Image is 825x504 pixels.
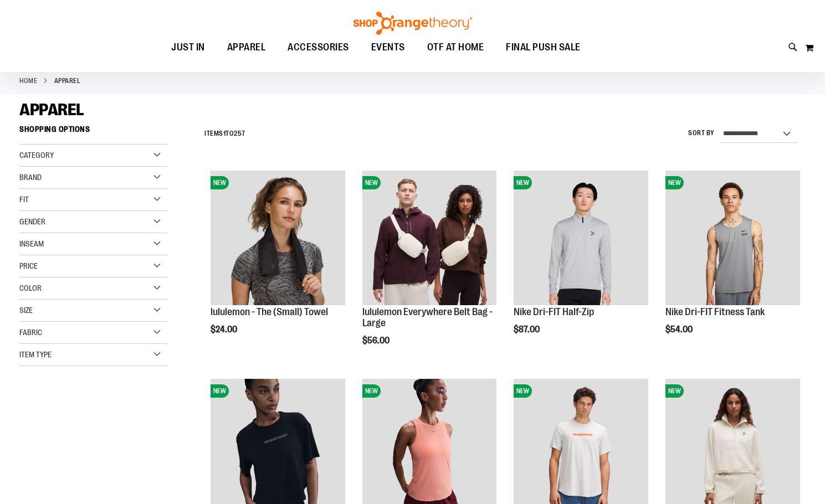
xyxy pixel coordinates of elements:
img: Nike Dri-FIT Fitness Tank [665,171,800,305]
a: Nike Dri-FIT Half-ZipNEW [514,171,648,307]
span: Size [19,306,33,315]
strong: Shopping Options [19,120,167,145]
span: Fabric [19,328,42,337]
span: Price [19,261,38,270]
span: NEW [514,384,532,398]
span: $24.00 [211,325,239,335]
div: product [660,165,806,363]
div: product [508,165,654,363]
img: lululemon Everywhere Belt Bag - Large [362,171,497,305]
span: NEW [211,384,229,398]
a: lululemon Everywhere Belt Bag - Large [362,306,493,328]
a: lululemon Everywhere Belt Bag - LargeNEW [362,171,497,307]
span: EVENTS [371,35,405,60]
label: Sort By [688,128,715,138]
a: Nike Dri-FIT Fitness Tank [665,306,765,317]
img: Nike Dri-FIT Half-Zip [514,171,648,305]
span: 1 [223,130,226,137]
div: product [205,165,351,363]
img: Shop Orangetheory [352,12,474,35]
span: $87.00 [514,325,541,335]
div: product [357,165,503,373]
a: FINAL PUSH SALE [495,35,592,60]
span: Category [19,151,54,160]
span: OTF AT HOME [427,35,484,60]
h2: Items to [204,125,245,142]
span: FINAL PUSH SALE [506,35,581,60]
span: $54.00 [665,325,694,335]
a: ACCESSORIES [276,35,360,60]
a: Nike Dri-FIT Fitness TankNEW [665,171,800,307]
span: NEW [362,176,381,189]
a: lululemon - The (Small) Towel [211,306,328,317]
span: NEW [514,176,532,189]
a: Nike Dri-FIT Half-Zip [514,306,594,317]
span: APPAREL [19,100,84,119]
span: JUST IN [171,35,205,60]
span: $56.00 [362,336,391,346]
span: Fit [19,195,29,204]
span: NEW [665,176,684,189]
a: JUST IN [160,35,216,60]
img: lululemon - The (Small) Towel [211,171,345,305]
span: APPAREL [227,35,266,60]
span: NEW [211,176,229,189]
a: Home [19,76,37,86]
a: APPAREL [216,35,277,60]
span: Brand [19,173,42,182]
a: lululemon - The (Small) TowelNEW [211,171,345,307]
span: Inseam [19,239,44,248]
a: EVENTS [360,35,416,60]
a: OTF AT HOME [416,35,495,60]
span: Gender [19,217,45,226]
span: Item Type [19,350,52,359]
strong: APPAREL [54,76,81,86]
span: NEW [665,384,684,398]
span: 257 [234,130,245,137]
span: NEW [362,384,381,398]
span: Color [19,284,42,292]
span: ACCESSORIES [288,35,349,60]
